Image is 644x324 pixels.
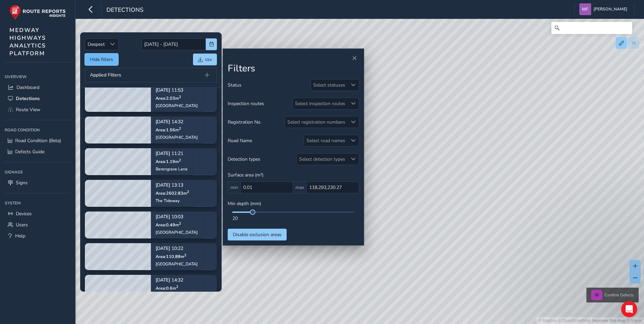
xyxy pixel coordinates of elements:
[5,167,70,177] div: Signage
[184,253,186,258] sup: 2
[297,154,348,165] div: Select detection types
[228,63,359,74] h2: Filters
[16,210,32,217] span: Devices
[9,5,66,20] img: rr logo
[156,95,181,101] span: Area: 2.03 m
[85,39,107,50] span: Deepest
[156,103,198,108] div: [GEOGRAPHIC_DATA]
[156,88,198,93] p: [DATE] 11:53
[5,230,70,241] a: Help
[156,285,178,291] span: Area: 0.6 m
[9,26,46,57] span: MEDWAY HIGHWAYS ANALYTICS PLATFORM
[5,208,70,219] a: Devices
[228,119,261,125] span: Registration No.
[228,172,263,178] span: Surface area (m²)
[15,149,44,155] span: Defects Guide
[285,117,348,128] div: Select registration numbers
[156,247,198,251] p: [DATE] 10:22
[228,137,252,144] span: Road Name
[304,135,348,146] div: Select road names
[156,278,198,283] p: [DATE] 14:32
[156,127,181,133] span: Area: 1.56 m
[228,82,241,88] span: Status
[5,125,70,135] div: Road Condition
[293,182,307,193] span: max
[106,6,143,15] span: Detections
[107,39,118,50] div: Sort by Date
[5,177,70,188] a: Signs
[5,82,70,93] a: Dashboard
[16,180,28,186] span: Signs
[228,229,287,240] button: Disable exclusion areas
[240,182,293,193] input: 0
[90,73,121,77] span: Applied Filters
[621,301,637,317] iframe: Intercom live chat
[176,284,178,289] sup: 2
[579,3,630,15] button: [PERSON_NAME]
[232,215,354,222] div: 20
[5,146,70,157] a: Defects Guide
[179,94,181,99] sup: 2
[17,84,39,91] span: Dashboard
[605,292,634,298] span: Confirm Defects
[5,72,70,82] div: Overview
[85,54,118,65] button: Hide filters
[350,54,359,63] button: Close
[156,120,198,125] p: [DATE] 14:32
[179,126,181,131] sup: 2
[593,3,627,15] span: [PERSON_NAME]
[16,106,40,113] span: Route View
[5,93,70,104] a: Detections
[205,56,212,63] span: csv
[15,233,25,239] span: Help
[156,222,181,228] span: Area: 0.49 m
[228,100,264,107] span: Inspection routes
[156,183,189,188] p: [DATE] 13:13
[156,135,198,140] div: [GEOGRAPHIC_DATA]
[15,137,61,144] span: Road Condition (Beta)
[16,95,40,102] span: Detections
[5,219,70,230] a: Users
[228,200,261,207] span: Min depth (mm)
[5,104,70,115] a: Route View
[193,54,217,65] button: csv
[551,22,632,34] input: Search
[156,254,186,259] span: Area: 110.88 m
[156,190,189,196] span: Area: 2602.83 m
[156,152,188,156] p: [DATE] 11:21
[228,156,260,162] span: Detection types
[179,221,181,226] sup: 2
[311,79,348,91] div: Select statuses
[307,182,359,193] input: 0
[156,230,198,235] div: [GEOGRAPHIC_DATA]
[156,261,198,267] div: [GEOGRAPHIC_DATA]
[293,98,348,109] div: Select inspection routes
[228,182,240,193] span: min
[156,166,188,172] div: Berengrave Lane
[16,222,28,228] span: Users
[179,158,181,163] sup: 2
[5,198,70,208] div: System
[156,198,189,203] div: The Tideway
[579,3,591,15] img: diamond-layout
[156,215,198,220] p: [DATE] 10:03
[187,189,189,194] sup: 2
[156,159,181,164] span: Area: 1.19 m
[5,135,70,146] a: Road Condition (Beta)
